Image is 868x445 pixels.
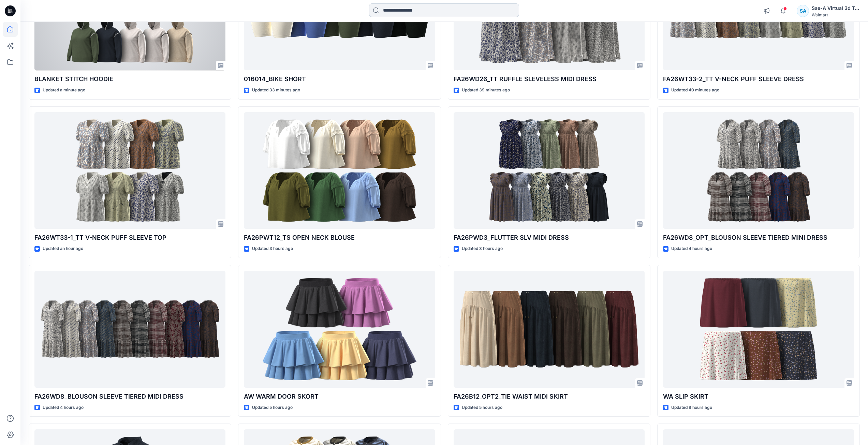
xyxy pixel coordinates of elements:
[43,245,83,252] p: Updated an hour ago
[454,112,645,229] a: FA26PWD3_FLUTTER SLV MIDI DRESS
[663,112,854,229] a: FA26WD8_OPT_BLOUSON SLEEVE TIERED MINI DRESS
[454,74,645,84] p: FA26WD26_TT RUFFLE SLEVELESS MIDI DRESS
[34,233,225,242] p: FA26WT33-1_TT V-NECK PUFF SLEEVE TOP
[663,233,854,242] p: FA26WD8_OPT_BLOUSON SLEEVE TIERED MINI DRESS
[34,392,225,401] p: FA26WD8_BLOUSON SLEEVE TIERED MIDI DRESS
[462,245,503,252] p: Updated 3 hours ago
[462,404,502,411] p: Updated 5 hours ago
[797,5,809,17] div: SA
[252,245,293,252] p: Updated 3 hours ago
[462,87,510,94] p: Updated 39 minutes ago
[663,392,854,401] p: WA SLIP SKIRT
[34,112,225,229] a: FA26WT33-1_TT V-NECK PUFF SLEEVE TOP
[454,233,645,242] p: FA26PWD3_FLUTTER SLV MIDI DRESS
[671,404,712,411] p: Updated 8 hours ago
[671,245,712,252] p: Updated 4 hours ago
[252,87,300,94] p: Updated 33 minutes ago
[663,74,854,84] p: FA26WT33-2_TT V-NECK PUFF SLEEVE DRESS
[244,112,435,229] a: FA26PWT12_TS OPEN NECK BLOUSE
[812,4,859,12] div: Sae-A Virtual 3d Team
[244,392,435,401] p: AW WARM DOOR SKORT
[244,74,435,84] p: 016014_BIKE SHORT
[663,271,854,388] a: WA SLIP SKIRT
[244,233,435,242] p: FA26PWT12_TS OPEN NECK BLOUSE
[244,271,435,388] a: AW WARM DOOR SKORT
[43,404,84,411] p: Updated 4 hours ago
[34,271,225,388] a: FA26WD8_BLOUSON SLEEVE TIERED MIDI DRESS
[454,271,645,388] a: FA26B12_OPT2_TIE WAIST MIDI SKIRT
[454,392,645,401] p: FA26B12_OPT2_TIE WAIST MIDI SKIRT
[34,74,225,84] p: BLANKET STITCH HOODIE
[252,404,293,411] p: Updated 5 hours ago
[812,12,859,17] div: Walmart
[671,87,719,94] p: Updated 40 minutes ago
[43,87,85,94] p: Updated a minute ago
